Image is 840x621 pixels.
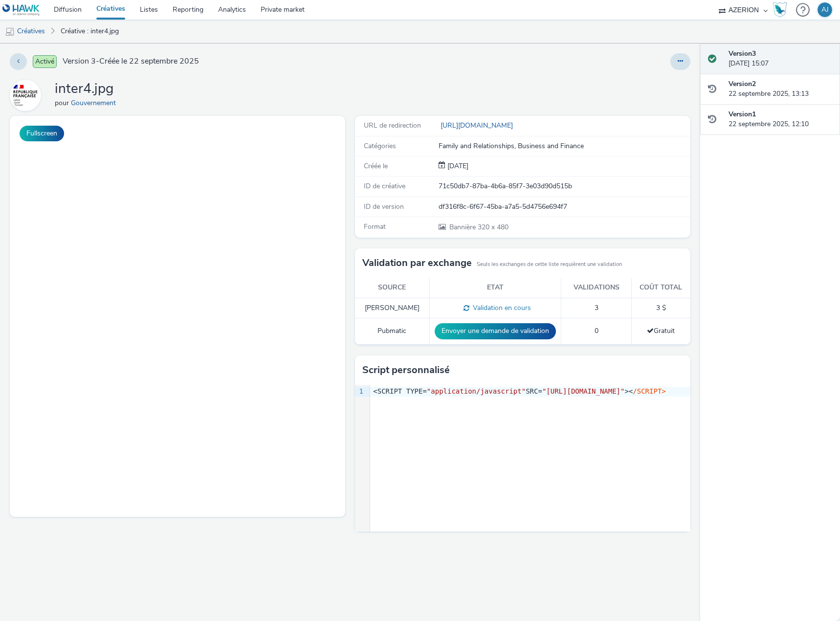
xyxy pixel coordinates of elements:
a: [URL][DOMAIN_NAME] [439,121,517,130]
th: Coût total [632,278,690,298]
div: <SCRIPT TYPE= SRC= >< [370,387,690,397]
strong: Version 2 [729,79,756,89]
span: Format [364,222,386,231]
div: 22 septembre 2025, 12:10 [729,110,832,130]
td: Pubmatic [355,318,430,344]
span: pour [55,98,71,108]
td: [PERSON_NAME] [355,298,430,318]
button: Fullscreen [20,126,64,141]
a: Gouvernement [10,90,45,100]
img: mobile [5,27,15,37]
span: Bannière [449,222,478,232]
span: 3 $ [656,303,666,312]
th: Source [355,278,430,298]
span: Activé [33,55,57,68]
img: Hawk Academy [773,2,787,18]
div: [DATE] 15:07 [729,49,832,69]
span: Catégories [364,141,396,151]
div: 71c50db7-87ba-4b6a-85f7-3e03d90d515b [439,181,689,191]
h3: Script personnalisé [362,363,450,377]
div: 1 [355,387,365,397]
div: AJ [821,2,829,17]
span: "application/javascript" [427,387,526,395]
div: Création 22 septembre 2025, 12:10 [445,161,468,171]
span: 0 [595,326,598,335]
th: Validations [561,278,632,298]
span: [DATE] [445,161,468,171]
span: Validation en cours [469,303,531,312]
strong: Version 3 [729,49,756,58]
span: "[URL][DOMAIN_NAME]" [542,387,625,395]
a: Créative : inter4.jpg [56,20,124,43]
span: /SCRIPT> [633,387,665,395]
span: URL de redirection [364,121,421,130]
span: 3 [595,303,598,312]
div: df316f8c-6f67-45ba-a7a5-5d4756e694f7 [439,202,689,212]
span: 320 x 480 [448,222,508,232]
a: Hawk Academy [773,2,791,18]
span: Créée le [364,161,388,171]
h3: Validation par exchange [362,256,472,270]
span: Version 3 - Créée le 22 septembre 2025 [63,56,199,67]
span: ID de version [364,202,404,211]
button: Envoyer une demande de validation [435,323,556,339]
span: ID de créative [364,181,405,191]
div: Family and Relationships, Business and Finance [439,141,689,151]
h1: inter4.jpg [55,80,120,98]
th: Etat [430,278,561,298]
div: 22 septembre 2025, 13:13 [729,79,832,99]
small: Seuls les exchanges de cette liste requièrent une validation [477,261,622,268]
img: undefined Logo [2,4,40,16]
strong: Version 1 [729,110,756,119]
img: Gouvernement [11,81,40,110]
span: Gratuit [647,326,675,335]
a: Gouvernement [71,98,120,108]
